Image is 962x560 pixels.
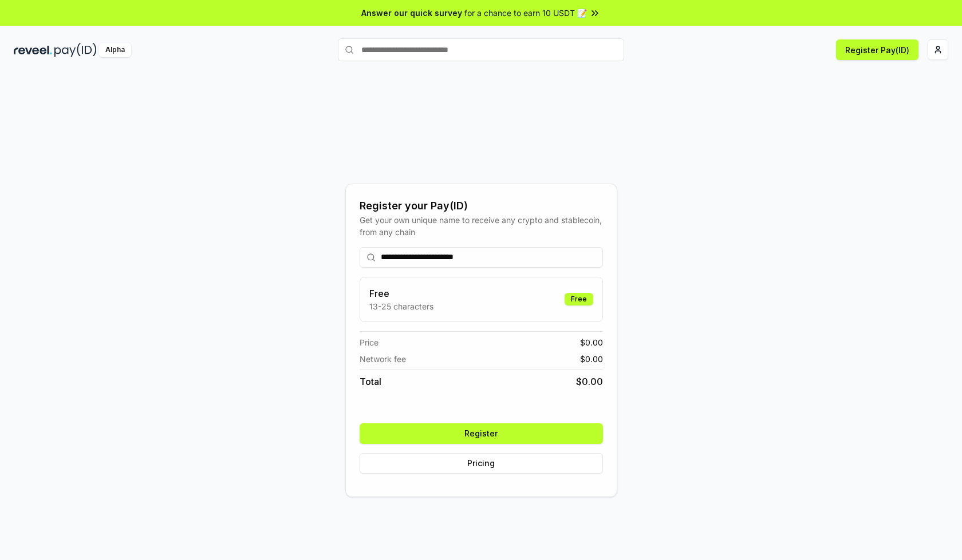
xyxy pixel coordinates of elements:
button: Register [360,423,603,444]
img: reveel_dark [14,43,52,57]
div: Get your own unique name to receive any crypto and stablecoin, from any chain [360,214,603,238]
button: Register Pay(ID) [836,39,918,60]
span: Total [360,375,381,388]
span: Answer our quick survey [361,7,462,19]
img: pay_id [54,43,97,57]
p: 13-25 characters [369,300,433,312]
span: $ 0.00 [580,353,603,365]
span: $ 0.00 [576,375,603,388]
span: $ 0.00 [580,336,603,348]
div: Alpha [99,43,131,57]
div: Register your Pay(ID) [360,198,603,214]
span: for a chance to earn 10 USDT 📝 [464,7,587,19]
div: Free [565,293,593,305]
h3: Free [369,287,433,300]
button: Pricing [360,453,603,474]
span: Network fee [360,353,406,365]
span: Price [360,336,379,348]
